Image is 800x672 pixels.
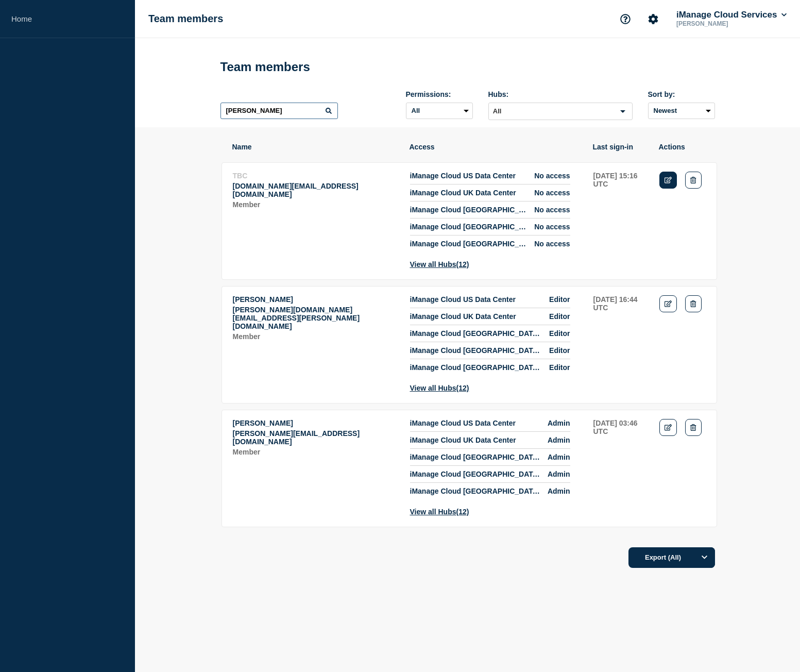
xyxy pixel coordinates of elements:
div: Sort by: [648,90,715,98]
button: Delete [685,419,701,436]
div: Permissions: [406,90,473,98]
li: Access to Hub iManage Cloud UK Data Center with role Editor [410,308,570,325]
div: Search for option [488,103,633,120]
button: iManage Cloud Services [674,10,789,20]
td: Last sign-in: 2025-09-10 16:44 UTC [593,295,649,393]
li: Access to Hub iManage Cloud US Data Center with role No access [410,172,570,184]
span: iManage Cloud [GEOGRAPHIC_DATA] Data Center [410,206,529,214]
p: Role: Member [233,448,399,456]
span: [PERSON_NAME] [233,419,293,427]
li: Access to Hub iManage Cloud UK Data Center with role No access [410,184,570,201]
li: Access to Hub iManage Cloud Brazil Data Center with role Admin [410,466,570,483]
span: Admin [548,487,570,495]
span: iManage Cloud [GEOGRAPHIC_DATA] Data Center [410,240,529,248]
span: iManage Cloud UK Data Center [410,312,516,321]
a: Edit [659,295,677,312]
li: Access to Hub iManage Cloud Brazil Data Center with role No access [410,219,570,236]
select: Sort by [648,103,715,119]
li: Access to Hub iManage Cloud Brazil Data Center with role Editor [410,342,570,359]
li: Access to Hub iManage Cloud Germany Data Center with role No access [410,236,570,248]
th: Last sign-in [592,142,648,152]
p: Email: ryan.kim@imanage.com [233,306,399,330]
td: Actions: Edit Delete [659,295,706,393]
input: Search team members [220,103,338,119]
td: Last sign-in: 2025-09-10 15:16 UTC [593,171,649,269]
span: Editor [549,329,570,338]
td: Actions: Edit Delete [659,171,706,269]
button: Export (All) [628,547,715,568]
p: Role: Member [233,332,399,341]
h1: Team members [148,13,223,25]
td: Actions: Edit Delete [659,418,706,516]
p: [PERSON_NAME] [674,20,781,27]
button: Account settings [642,8,664,30]
span: Editor [549,363,570,372]
th: Name [232,142,399,152]
span: Admin [548,436,570,444]
span: iManage Cloud [GEOGRAPHIC_DATA] Data Center [410,470,541,478]
span: Editor [549,346,570,355]
span: iManage Cloud US Data Center [410,172,516,180]
span: Admin [548,419,570,427]
div: Hubs: [488,90,633,98]
span: Admin [548,453,570,461]
button: View all Hubs(12) [410,508,469,516]
select: Permissions: [406,103,473,119]
span: No access [534,172,570,180]
span: iManage Cloud UK Data Center [410,436,516,444]
span: No access [534,206,570,214]
th: Actions [658,142,706,152]
span: Admin [548,470,570,478]
li: Access to Hub iManage Cloud US Data Center with role Admin [410,419,570,432]
span: Editor [549,312,570,321]
li: Access to Hub iManage Cloud Australia Data Center with role Editor [410,325,570,342]
span: iManage Cloud US Data Center [410,295,516,304]
span: iManage Cloud [GEOGRAPHIC_DATA] Data Center [410,329,543,338]
span: iManage Cloud US Data Center [410,419,516,427]
li: Access to Hub iManage Cloud Germany Data Center with role Admin [410,483,570,495]
button: View all Hubs(12) [410,260,469,268]
li: Access to Hub iManage Cloud US Data Center with role Editor [410,295,570,308]
input: Search for option [490,105,614,117]
span: Editor [549,295,570,304]
button: View all Hubs(12) [410,384,469,392]
li: Access to Hub iManage Cloud Germany Data Center with role Editor [410,359,570,372]
span: iManage Cloud UK Data Center [410,189,516,197]
button: Delete [685,172,701,189]
span: No access [534,189,570,197]
button: Delete [685,295,701,312]
span: (12) [456,508,469,516]
p: Email: ryan.citta@imanage.com [233,429,399,446]
span: (12) [456,384,469,392]
li: Access to Hub iManage Cloud Australia Data Center with role Admin [410,449,570,466]
span: (12) [456,260,469,268]
span: No access [534,223,570,231]
p: Role: Member [233,200,399,209]
li: Access to Hub iManage Cloud Australia Data Center with role No access [410,201,570,219]
span: TBC [233,172,248,180]
p: Email: ryan.green@imanage.com [233,182,399,198]
p: Name: TBC [233,172,399,180]
a: Edit [659,172,677,189]
a: Edit [659,419,677,436]
button: Support [615,8,636,30]
button: Options [694,547,715,568]
h1: Team members [220,60,310,74]
span: iManage Cloud [GEOGRAPHIC_DATA] Data Center [410,346,543,355]
th: Access [409,142,582,152]
span: No access [534,240,570,248]
span: iManage Cloud [GEOGRAPHIC_DATA] Data Center [410,453,541,461]
td: Last sign-in: 2024-07-23 03:46 UTC [593,418,649,516]
p: Name: Ryan Kim [233,295,399,304]
span: iManage Cloud [GEOGRAPHIC_DATA] Data Center [410,223,529,231]
span: [PERSON_NAME] [233,295,293,304]
span: iManage Cloud [GEOGRAPHIC_DATA] Data Center [410,363,543,372]
span: iManage Cloud [GEOGRAPHIC_DATA] Data Center [410,487,541,495]
p: Name: Ryan Citta [233,419,399,427]
li: Access to Hub iManage Cloud UK Data Center with role Admin [410,432,570,449]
